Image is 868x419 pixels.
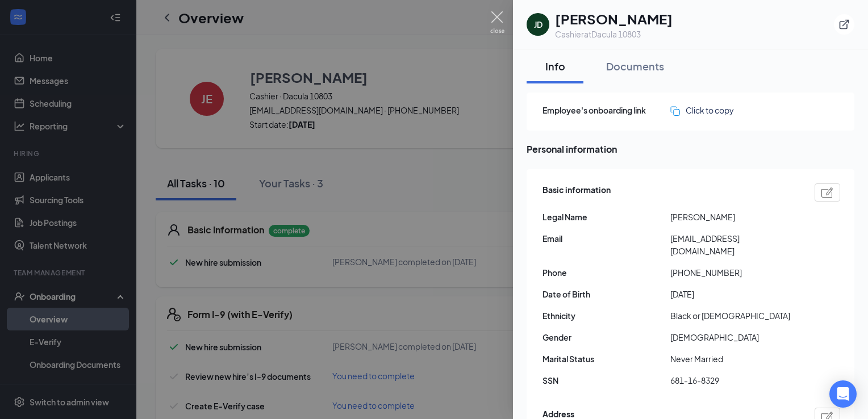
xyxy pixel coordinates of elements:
span: Basic information [542,183,611,202]
h1: [PERSON_NAME] [555,9,673,28]
span: [DATE] [670,288,798,300]
span: Marital Status [542,353,670,365]
div: Cashier at Dacula 10803 [555,28,673,40]
span: Never Married [670,353,798,365]
div: Open Intercom Messenger [829,380,857,408]
span: [DEMOGRAPHIC_DATA] [670,331,798,343]
svg: ExternalLink [838,19,850,30]
img: click-to-copy.71757273a98fde459dfc.svg [670,106,680,116]
span: Legal Name [542,211,670,223]
div: Documents [606,59,664,73]
span: Phone [542,266,670,279]
span: Gender [542,331,670,343]
span: Ethnicity [542,309,670,322]
span: SSN [542,374,670,387]
span: Personal information [527,142,854,156]
span: 681-16-8329 [670,374,798,387]
button: Click to copy [670,104,734,116]
div: JD [534,19,542,30]
span: [PHONE_NUMBER] [670,266,798,279]
button: ExternalLink [834,14,854,35]
span: Black or [DEMOGRAPHIC_DATA] [670,309,798,322]
span: Employee's onboarding link [542,104,670,116]
span: [EMAIL_ADDRESS][DOMAIN_NAME] [670,232,798,257]
span: Email [542,232,670,245]
span: Date of Birth [542,288,670,300]
span: [PERSON_NAME] [670,211,798,223]
div: Info [538,59,572,73]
